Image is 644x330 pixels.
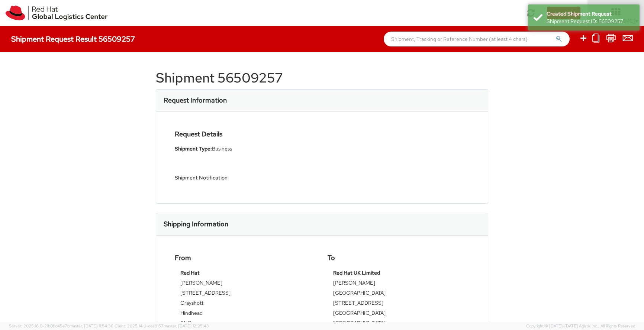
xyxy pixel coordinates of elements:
[11,35,135,43] h4: Shipment Request Result 56509257
[115,323,209,329] span: Client: 2025.14.0-cea8157
[333,309,464,319] td: [GEOGRAPHIC_DATA]
[175,145,316,153] li: Business
[547,10,634,17] div: Created Shipment Request
[180,319,311,329] td: ENG
[180,299,311,309] td: Grayshott
[333,319,464,329] td: [GEOGRAPHIC_DATA]
[333,279,464,289] td: [PERSON_NAME]
[164,97,227,104] h3: Request Information
[70,323,113,329] span: master, [DATE] 11:54:36
[526,323,635,329] span: Copyright © [DATE]-[DATE] Agistix Inc., All Rights Reserved
[175,175,316,181] h5: Shipment Notification
[180,309,311,319] td: Hindhead
[175,254,316,262] h4: From
[333,299,464,309] td: [STREET_ADDRESS]
[547,17,634,25] div: Shipment Request ID: 56509257
[6,6,107,20] img: rh-logistics-00dfa346123c4ec078e1.svg
[164,220,228,228] h3: Shipping Information
[333,269,380,276] strong: Red Hat UK Limited
[180,269,200,276] strong: Red Hat
[180,289,311,299] td: [STREET_ADDRESS]
[9,323,113,329] span: Server: 2025.16.0-21b0bc45e7b
[328,254,469,262] h4: To
[384,32,570,46] input: Shipment, Tracking or Reference Number (at least 4 chars)
[180,279,311,289] td: [PERSON_NAME]
[175,130,316,138] h4: Request Details
[156,71,488,85] h1: Shipment 56509257
[164,323,209,329] span: master, [DATE] 12:25:43
[333,289,464,299] td: [GEOGRAPHIC_DATA]
[175,145,212,152] strong: Shipment Type:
